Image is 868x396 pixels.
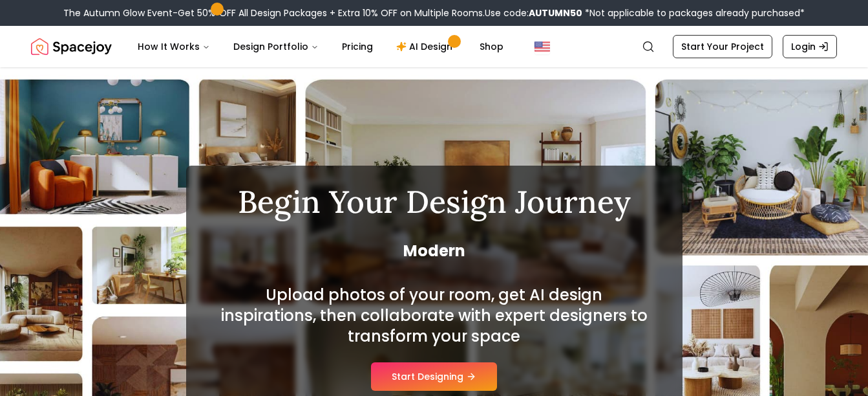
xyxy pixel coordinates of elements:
[217,241,651,261] span: Modern
[31,26,837,67] nav: Global
[371,362,497,391] button: Start Designing
[582,6,805,19] span: *Not applicable to packages already purchased*
[127,34,514,60] nav: Main
[31,34,112,60] img: Spacejoy Logo
[127,34,220,60] button: How It Works
[783,35,837,58] a: Login
[535,39,550,54] img: United States
[332,34,383,60] a: Pricing
[63,6,805,19] div: The Autumn Glow Event-Get 50% OFF All Design Packages + Extra 10% OFF on Multiple Rooms.
[386,34,467,60] a: AI Design
[673,35,772,58] a: Start Your Project
[217,186,651,217] h1: Begin Your Design Journey
[31,34,112,60] a: Spacejoy
[529,6,582,19] b: AUTUMN50
[469,34,514,60] a: Shop
[223,34,329,60] button: Design Portfolio
[217,285,651,347] h2: Upload photos of your room, get AI design inspirations, then collaborate with expert designers to...
[485,6,582,19] span: Use code:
